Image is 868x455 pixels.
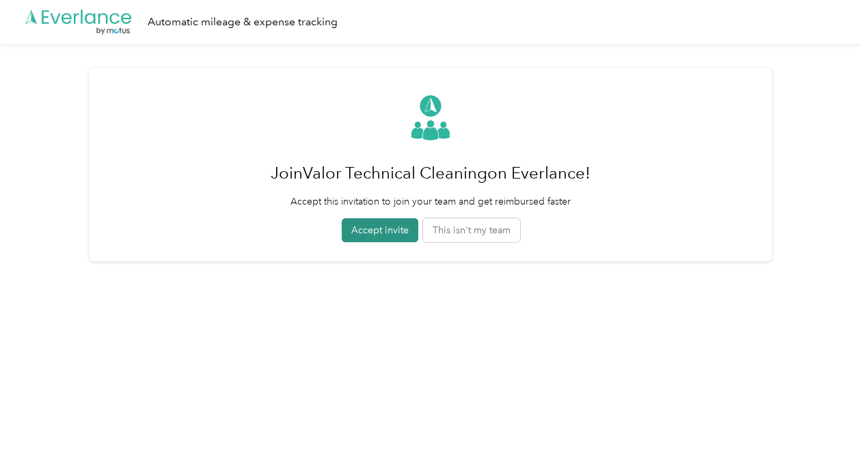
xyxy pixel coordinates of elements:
[148,14,338,31] div: Automatic mileage & expense tracking
[791,378,868,455] iframe: Everlance-gr Chat Button Frame
[423,218,520,242] button: This isn't my team
[271,194,591,209] p: Accept this invitation to join your team and get reimbursed faster
[271,157,591,190] h1: Join Valor Technical Cleaning on Everlance!
[342,218,418,242] button: Accept invite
